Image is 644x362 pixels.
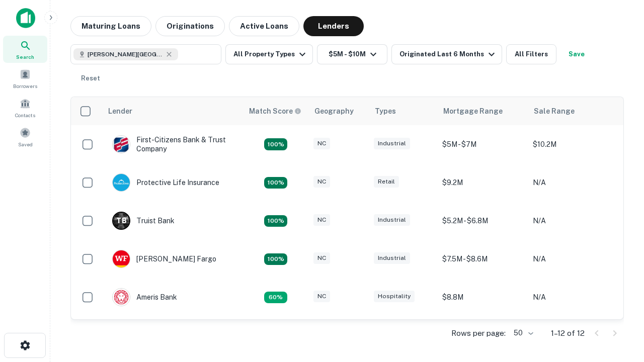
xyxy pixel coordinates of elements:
[313,138,330,149] div: NC
[113,136,130,153] img: picture
[528,125,618,163] td: $10.2M
[264,253,287,265] div: Matching Properties: 2, hasApolloMatch: undefined
[112,212,175,230] div: Truist Bank
[437,163,528,202] td: $9.2M
[16,53,34,61] span: Search
[70,16,151,36] button: Maturing Loans
[264,138,287,150] div: Matching Properties: 2, hasApolloMatch: undefined
[528,240,618,278] td: N/A
[243,97,308,125] th: Capitalize uses an advanced AI algorithm to match your search with the best lender. The match sco...
[399,48,498,60] div: Originated Last 6 Months
[510,326,535,340] div: 50
[374,291,415,302] div: Hospitality
[374,252,410,264] div: Industrial
[374,176,399,188] div: Retail
[528,163,618,202] td: N/A
[16,8,35,28] img: capitalize-icon.png
[88,50,163,59] span: [PERSON_NAME][GEOGRAPHIC_DATA], [GEOGRAPHIC_DATA]
[528,202,618,240] td: N/A
[113,250,130,267] img: picture
[264,215,287,227] div: Matching Properties: 3, hasApolloMatch: undefined
[15,111,35,119] span: Contacts
[560,44,593,64] button: Save your search to get updates of matches that match your search criteria.
[112,288,177,306] div: Ameris Bank
[3,36,47,63] a: Search
[375,105,396,117] div: Types
[108,105,132,117] div: Lender
[264,292,287,304] div: Matching Properties: 1, hasApolloMatch: undefined
[308,97,369,125] th: Geography
[374,138,410,149] div: Industrial
[303,16,364,36] button: Lenders
[3,123,47,150] a: Saved
[551,327,585,339] p: 1–12 of 12
[314,105,354,117] div: Geography
[113,289,130,306] img: picture
[437,240,528,278] td: $7.5M - $8.6M
[528,97,618,125] th: Sale Range
[506,44,556,64] button: All Filters
[451,327,506,339] p: Rows per page:
[112,250,216,268] div: [PERSON_NAME] Fargo
[74,68,107,88] button: Reset
[313,214,330,226] div: NC
[437,125,528,163] td: $5M - $7M
[249,106,301,117] div: Capitalize uses an advanced AI algorithm to match your search with the best lender. The match sco...
[317,44,387,64] button: $5M - $10M
[437,278,528,316] td: $8.8M
[102,97,243,125] th: Lender
[374,214,410,226] div: Industrial
[113,174,130,191] img: picture
[391,44,502,64] button: Originated Last 6 Months
[264,177,287,189] div: Matching Properties: 2, hasApolloMatch: undefined
[18,140,33,148] span: Saved
[528,316,618,354] td: N/A
[528,278,618,316] td: N/A
[443,105,503,117] div: Mortgage Range
[112,173,219,192] div: Protective Life Insurance
[112,135,233,153] div: First-citizens Bank & Trust Company
[594,282,644,330] iframe: Chat Widget
[13,82,37,90] span: Borrowers
[437,316,528,354] td: $9.2M
[534,105,575,117] div: Sale Range
[155,16,225,36] button: Originations
[369,97,437,125] th: Types
[225,44,313,64] button: All Property Types
[3,94,47,121] a: Contacts
[3,65,47,92] a: Borrowers
[313,176,330,188] div: NC
[313,252,330,264] div: NC
[116,216,126,226] p: T B
[437,202,528,240] td: $5.2M - $6.8M
[437,97,528,125] th: Mortgage Range
[249,106,299,117] h6: Match Score
[229,16,299,36] button: Active Loans
[313,291,330,302] div: NC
